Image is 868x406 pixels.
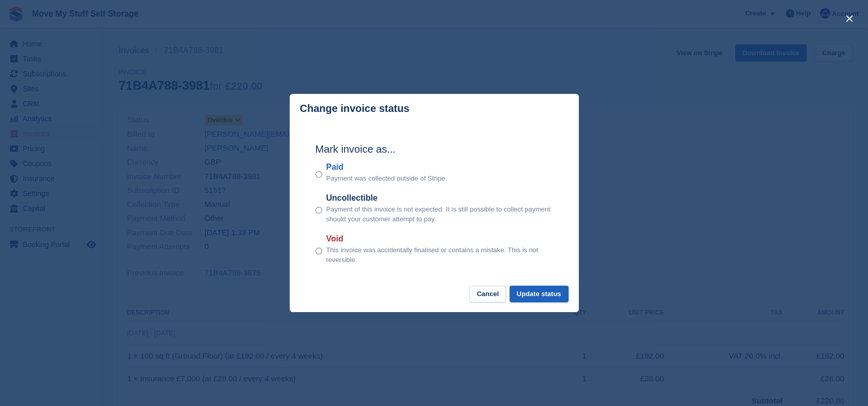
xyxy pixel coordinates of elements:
p: Payment of this invoice is not expected. It is still possible to collect payment should your cust... [326,204,553,224]
h2: Mark invoice as... [315,141,553,157]
p: This invoice was accidentally finalised or contains a mistake. This is not reversible. [326,245,553,265]
button: close [841,10,858,27]
label: Void [326,233,553,245]
p: Payment was collected outside of Stripe. [326,173,447,184]
label: Uncollectible [326,192,553,204]
button: Cancel [469,286,506,303]
p: Change invoice status [300,103,409,115]
button: Update status [510,286,569,303]
label: Paid [326,161,447,173]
